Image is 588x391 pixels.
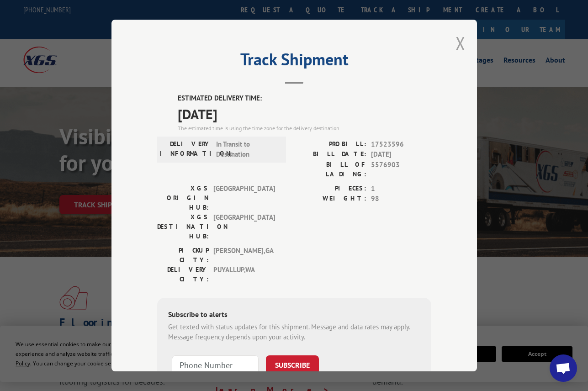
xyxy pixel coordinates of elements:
[216,139,278,159] span: In Transit to Destination
[371,149,431,160] span: [DATE]
[371,139,431,149] span: 17523596
[213,183,275,212] span: [GEOGRAPHIC_DATA]
[371,183,431,194] span: 1
[157,264,209,284] label: DELIVERY CITY:
[294,194,366,204] label: WEIGHT:
[456,31,466,55] button: Close modal
[157,53,431,70] h2: Track Shipment
[157,212,209,241] label: XGS DESTINATION HUB:
[157,245,209,264] label: PICKUP CITY:
[266,355,319,374] button: SUBSCRIBE
[213,245,275,264] span: [PERSON_NAME] , GA
[178,124,431,132] div: The estimated time is using the time zone for the delivery destination.
[157,183,209,212] label: XGS ORIGIN HUB:
[371,159,431,179] span: 5576903
[213,264,275,284] span: PUYALLUP , WA
[168,322,420,342] div: Get texted with status updates for this shipment. Message and data rates may apply. Message frequ...
[294,149,366,160] label: BILL DATE:
[213,212,275,241] span: [GEOGRAPHIC_DATA]
[371,194,431,204] span: 98
[172,355,259,374] input: Phone Number
[178,93,431,104] label: ESTIMATED DELIVERY TIME:
[160,139,212,159] label: DELIVERY INFORMATION:
[168,308,420,322] div: Subscribe to alerts
[550,354,577,382] div: Open chat
[294,183,366,194] label: PIECES:
[294,139,366,149] label: PROBILL:
[178,103,431,124] span: [DATE]
[294,159,366,179] label: BILL OF LADING:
